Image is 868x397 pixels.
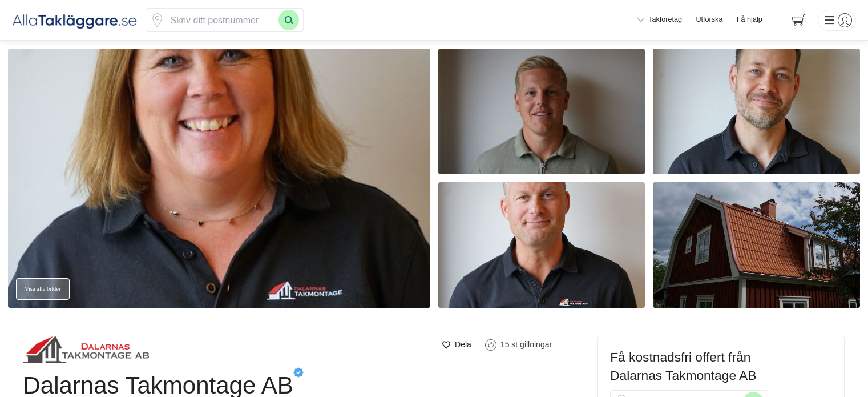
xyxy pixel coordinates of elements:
span: 15 [500,340,510,349]
span: Få hjälp [737,15,762,25]
span: st gillningar [511,340,552,349]
img: Företagsbild på Dalarnas Takmontage AB – Ett takföretag i Falun [8,49,430,308]
a: Klicka för att gilla Dalarnas Takmontage AB [479,336,558,353]
a: Dela [438,336,475,353]
span: Takföretag [648,15,682,25]
svg: Pin / Karta [150,13,164,27]
img: Bild på Dalarnas Takmontage AB – takläggare i Dalarnas län [653,49,860,174]
span: Verifierat av Oskar Ståhlberg [293,367,304,378]
img: Alla Takläggare [12,11,138,30]
h3: Få kostnadsfri offert från Dalarnas Takmontage AB [610,348,832,390]
span: Klicka för att använda din position. [150,13,164,27]
a: Visa alla bilder [16,278,70,300]
button: Sök med postnummer [278,10,299,30]
span: Dela [455,338,471,351]
a: Utforska [696,15,723,25]
input: Skriv ditt postnummer [164,9,278,31]
img: Företagsbild på Dalarnas Takmontage AB – Ett takföretag i Dalarnas län 2024 [438,49,645,174]
img: Takläggare Dalarna [653,182,860,308]
img: Bild på Dalarnas Takmontage AB – takföretag & takläggare i Falun (Dalarnas län) [438,182,645,308]
img: Logotyp Dalarnas Takmontage AB [23,336,149,363]
span: navigation-cart [784,10,814,30]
